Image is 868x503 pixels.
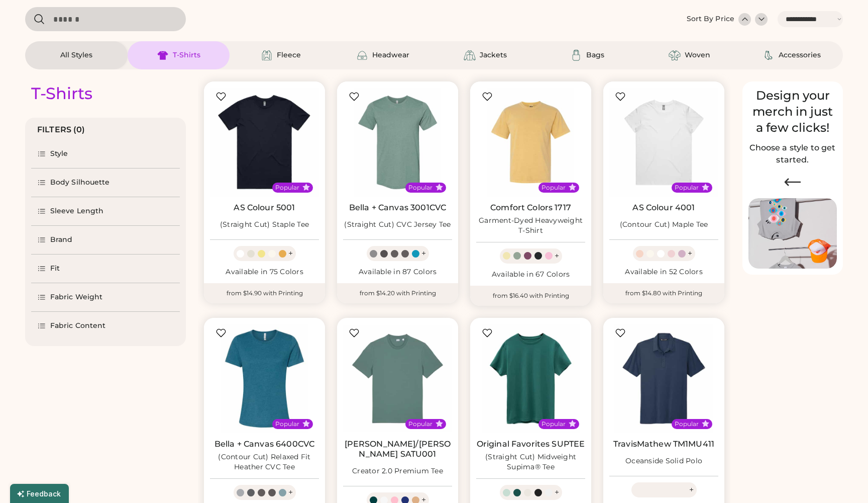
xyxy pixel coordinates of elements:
[234,203,295,213] a: AS Colour 5001
[685,50,710,60] div: Woven
[436,184,443,191] button: Popular Style
[689,484,694,495] div: +
[675,420,699,428] div: Popular
[603,283,724,303] div: from $14.80 with Printing
[687,14,734,24] div: Sort By Price
[570,49,582,61] img: Bags Icon
[555,250,559,262] div: +
[476,270,585,280] div: Available in 67 Colors
[470,286,591,306] div: from $16.40 with Printing
[748,198,837,269] img: Image of Lisa Congdon Eye Print on T-Shirt and Hat
[343,267,452,277] div: Available in 87 Colors
[210,267,319,277] div: Available in 75 Colors
[408,420,432,428] div: Popular
[613,439,714,449] a: TravisMathew TM1MU411
[50,149,68,159] div: Style
[349,203,446,213] a: Bella + Canvas 3001CVC
[50,206,103,216] div: Sleeve Length
[261,49,273,61] img: Fleece Icon
[779,50,821,60] div: Accessories
[275,420,299,428] div: Popular
[688,248,692,259] div: +
[50,292,102,302] div: Fabric Weight
[337,283,458,303] div: from $14.20 with Printing
[632,203,695,213] a: AS Colour 4001
[277,50,301,60] div: Fleece
[343,439,452,459] a: [PERSON_NAME]/[PERSON_NAME] SATU001
[476,452,585,472] div: (Straight Cut) Midweight Supima® Tee
[173,50,200,60] div: T-Shirts
[204,283,325,303] div: from $14.90 with Printing
[609,267,718,277] div: Available in 52 Colors
[50,235,73,245] div: Brand
[464,49,476,61] img: Jackets Icon
[288,487,293,498] div: +
[702,184,709,191] button: Popular Style
[302,184,310,191] button: Popular Style
[436,420,443,428] button: Popular Style
[421,248,426,259] div: +
[210,88,319,197] img: AS Colour 5001 (Straight Cut) Staple Tee
[210,324,319,433] img: BELLA + CANVAS 6400CVC (Contour Cut) Relaxed Fit Heather CVC Tee
[302,420,310,428] button: Popular Style
[609,324,718,433] img: TravisMathew TM1MU411 Oceanside Solid Polo
[476,324,585,433] img: Original Favorites SUPTEE (Straight Cut) Midweight Supima® Tee
[702,420,709,428] button: Popular Style
[480,50,507,60] div: Jackets
[555,487,559,498] div: +
[586,50,604,60] div: Bags
[343,324,452,433] img: Stanley/Stella SATU001 Creator 2.0 Premium Tee
[569,184,576,191] button: Popular Style
[50,178,110,188] div: Body Silhouette
[50,321,105,331] div: Fabric Content
[275,184,299,192] div: Popular
[352,466,443,476] div: Creator 2.0 Premium Tee
[37,124,85,136] div: FILTERS (0)
[675,184,699,192] div: Popular
[288,248,293,259] div: +
[748,142,837,166] h2: Choose a style to get started.
[31,83,92,104] div: T-Shirts
[343,88,452,197] img: BELLA + CANVAS 3001CVC (Straight Cut) CVC Jersey Tee
[620,220,708,230] div: (Contour Cut) Maple Tee
[356,49,368,61] img: Headwear Icon
[50,264,60,274] div: Fit
[541,184,566,192] div: Popular
[210,452,319,472] div: (Contour Cut) Relaxed Fit Heather CVC Tee
[344,220,451,230] div: (Straight Cut) CVC Jersey Tee
[669,49,681,61] img: Woven Icon
[569,420,576,428] button: Popular Style
[157,49,169,61] img: T-Shirts Icon
[490,203,571,213] a: Comfort Colors 1717
[477,439,585,449] a: Original Favorites SUPTEE
[214,439,314,449] a: Bella + Canvas 6400CVC
[609,88,718,197] img: AS Colour 4001 (Contour Cut) Maple Tee
[748,88,837,136] div: Design your merch in just a few clicks!
[541,420,566,428] div: Popular
[476,216,585,236] div: Garment-Dyed Heavyweight T-Shirt
[476,88,585,197] img: Comfort Colors 1717 Garment-Dyed Heavyweight T-Shirt
[408,184,432,192] div: Popular
[60,50,92,60] div: All Styles
[220,220,309,230] div: (Straight Cut) Staple Tee
[625,456,702,466] div: Oceanside Solid Polo
[763,49,775,61] img: Accessories Icon
[820,458,863,501] iframe: Front Chat
[372,50,409,60] div: Headwear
